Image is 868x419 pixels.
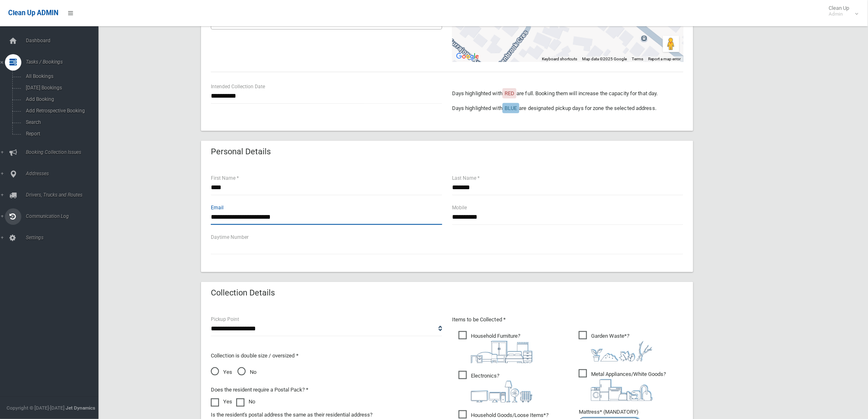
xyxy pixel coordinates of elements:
[211,397,232,407] label: Yes
[591,333,653,362] i: ?
[23,149,105,155] span: Booking Collection Issues
[459,371,532,403] span: Electronics
[454,51,481,62] img: Google
[452,103,683,113] p: Days highlighted with are designated pickup days for zone the selected address.
[471,341,532,363] img: aa9efdbe659d29b613fca23ba79d85cb.png
[23,73,98,79] span: All Bookings
[201,285,285,301] header: Collection Details
[471,333,532,363] i: ?
[582,57,627,61] span: Map data ©2025 Google
[825,5,858,17] span: Clean Up
[471,373,532,403] i: ?
[542,56,577,62] button: Keyboard shortcuts
[66,405,95,411] strong: Jet Dynamics
[471,381,532,403] img: 394712a680b73dbc3d2a6a3a7ffe5a07.png
[201,144,281,160] header: Personal Details
[579,369,666,401] span: Metal Appliances/White Goods
[236,397,255,407] label: No
[505,105,517,111] span: BLUE
[23,38,105,44] span: Dashboard
[23,235,105,240] span: Settings
[211,367,232,377] span: Yes
[663,36,679,52] button: Drag Pegman onto the map to open Street View
[7,405,64,411] span: Copyright © [DATE]-[DATE]
[829,11,850,17] small: Admin
[23,213,105,219] span: Communication Log
[459,331,532,363] span: Household Furniture
[452,89,683,98] p: Days highlighted with are full. Booking them will increase the capacity for that day.
[23,59,105,65] span: Tasks / Bookings
[23,171,105,176] span: Addresses
[632,57,643,61] a: Terms (opens in new tab)
[591,371,666,401] i: ?
[23,96,98,102] span: Add Booking
[8,9,58,17] span: Clean Up ADMIN
[211,351,442,361] p: Collection is double size / oversized *
[579,331,653,362] span: Garden Waste*
[648,57,681,61] a: Report a map error
[238,367,256,377] span: No
[23,85,98,91] span: [DATE] Bookings
[591,341,653,362] img: 4fd8a5c772b2c999c83690221e5242e0.png
[211,385,308,395] label: Does the resident require a Postal Pack? *
[23,192,105,198] span: Drivers, Trucks and Routes
[454,51,481,62] a: Open this area in Google Maps (opens a new window)
[505,90,514,96] span: RED
[452,315,683,325] p: Items to be Collected *
[591,379,653,401] img: 36c1b0289cb1767239cdd3de9e694f19.png
[23,119,98,125] span: Search
[23,108,98,114] span: Add Retrospective Booking
[23,131,98,137] span: Report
